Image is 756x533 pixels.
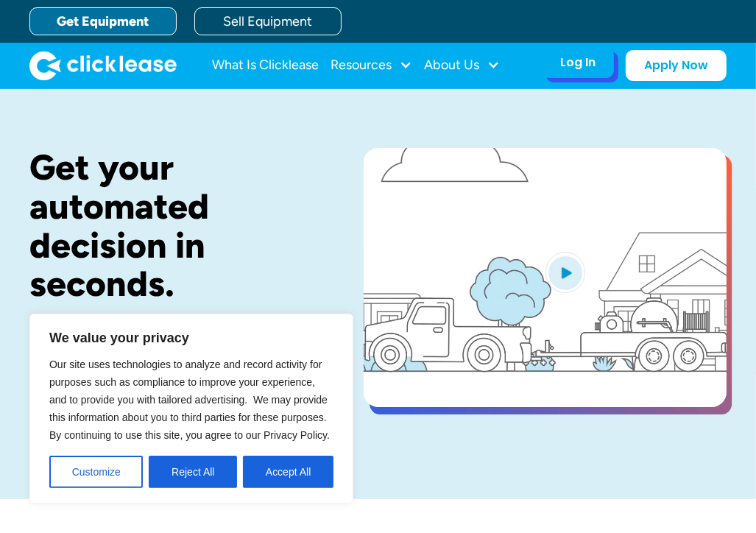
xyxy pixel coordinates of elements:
img: Blue play button logo on a light blue circular background [545,252,585,293]
p: We value your privacy [49,329,333,347]
div: We value your privacy [29,314,353,504]
a: home [29,51,177,80]
div: About Us [424,51,500,80]
a: What Is Clicklease [212,51,319,80]
button: Customize [49,456,143,488]
a: open lightbox [364,148,727,407]
a: Apply Now [626,50,727,81]
div: Log In [560,55,596,70]
div: Resources [331,51,412,80]
span: Our site uses technologies to analyze and record activity for purposes such as compliance to impr... [49,359,330,441]
button: Reject All [149,456,237,488]
h1: Get your automated decision in seconds. [29,148,317,303]
a: Sell Equipment [194,7,342,35]
button: Accept All [243,456,333,488]
img: Clicklease logo [29,51,177,80]
a: Get Equipment [29,7,177,35]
